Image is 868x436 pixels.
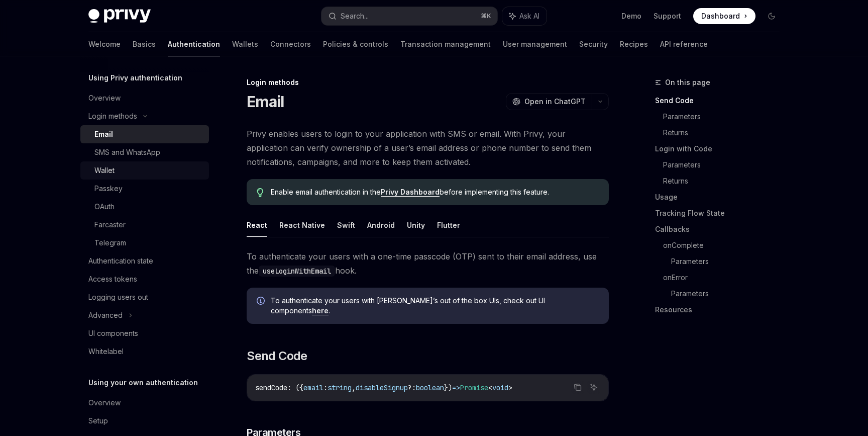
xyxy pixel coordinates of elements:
[94,183,123,195] div: Passkey
[663,125,788,141] a: Returns
[356,383,408,392] span: disableSignup
[492,383,508,392] span: void
[80,89,209,107] a: Overview
[444,383,452,392] span: })
[80,412,209,430] a: Setup
[519,11,539,21] span: Ask AI
[94,201,115,213] div: OAuth
[255,383,287,392] span: sendCode
[80,252,209,270] a: Authentication state
[94,219,126,231] div: Farcaster
[764,8,780,24] button: Toggle dark mode
[352,383,356,392] span: ,
[452,383,460,392] span: =>
[502,7,547,25] button: Ask AI
[579,32,608,56] a: Security
[312,306,329,315] a: here
[321,7,497,25] button: Search...⌘K
[247,77,609,88] div: Login methods
[80,324,209,342] a: UI components
[80,161,209,180] a: Wallet
[303,383,323,392] span: email
[663,237,788,253] a: onComplete
[663,109,788,125] a: Parameters
[88,309,123,321] div: Advanced
[416,383,444,392] span: boolean
[620,32,648,56] a: Recipes
[524,97,586,107] span: Open in ChatGPT
[80,342,209,361] a: Whitelabel
[80,394,209,412] a: Overview
[665,76,710,89] span: On this page
[80,288,209,306] a: Logging users out
[671,253,788,270] a: Parameters
[259,266,335,277] code: useLoginWithEmail
[655,189,788,205] a: Usage
[88,92,121,104] div: Overview
[247,93,284,111] h1: Email
[328,383,352,392] span: string
[80,270,209,288] a: Access tokens
[94,164,115,177] div: Wallet
[660,32,708,56] a: API reference
[88,255,153,267] div: Authentication state
[381,188,440,197] a: Privy Dashboard
[488,383,492,392] span: <
[503,32,567,56] a: User management
[341,10,369,22] div: Search...
[323,32,388,56] a: Policies & controls
[271,296,599,316] span: To authenticate your users with [PERSON_NAME]’s out of the box UIs, check out UI components .
[481,12,491,20] span: ⌘ K
[337,213,355,237] button: Swift
[247,127,609,169] span: Privy enables users to login to your application with SMS or email. With Privy, your application ...
[367,213,395,237] button: Android
[437,213,460,237] button: Flutter
[88,72,182,84] h5: Using Privy authentication
[257,297,267,307] svg: Info
[247,213,267,237] button: React
[88,32,121,56] a: Welcome
[407,213,425,237] button: Unity
[400,32,491,56] a: Transaction management
[270,32,311,56] a: Connectors
[94,237,126,249] div: Telegram
[655,205,788,221] a: Tracking Flow State
[88,415,108,427] div: Setup
[508,383,512,392] span: >
[88,273,137,285] div: Access tokens
[655,302,788,318] a: Resources
[621,11,641,21] a: Demo
[80,216,209,234] a: Farcaster
[247,249,609,278] span: To authenticate your users with a one-time passcode (OTP) sent to their email address, use the hook.
[133,32,156,56] a: Basics
[94,128,113,140] div: Email
[506,93,592,110] button: Open in ChatGPT
[287,383,303,392] span: : ({
[88,345,124,358] div: Whitelabel
[94,146,160,158] div: SMS and WhatsApp
[655,93,788,109] a: Send Code
[693,8,755,24] a: Dashboard
[408,383,416,392] span: ?:
[88,110,137,122] div: Login methods
[80,180,209,198] a: Passkey
[671,286,788,302] a: Parameters
[80,143,209,161] a: SMS and WhatsApp
[80,125,209,143] a: Email
[80,234,209,252] a: Telegram
[232,32,258,56] a: Wallets
[88,9,151,23] img: dark logo
[571,381,584,394] button: Copy the contents from the code block
[460,383,488,392] span: Promise
[587,381,600,394] button: Ask AI
[701,11,740,21] span: Dashboard
[88,291,148,303] div: Logging users out
[80,198,209,216] a: OAuth
[663,173,788,189] a: Returns
[663,270,788,286] a: onError
[271,187,599,197] span: Enable email authentication in the before implementing this feature.
[88,397,121,409] div: Overview
[168,32,220,56] a: Authentication
[663,157,788,173] a: Parameters
[88,377,198,389] h5: Using your own authentication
